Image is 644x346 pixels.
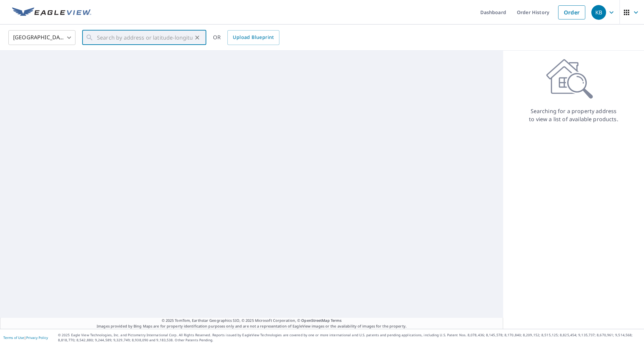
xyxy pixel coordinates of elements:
a: Terms of Use [3,335,24,340]
a: OpenStreetMap [301,318,329,323]
div: [GEOGRAPHIC_DATA] [8,28,75,47]
a: Privacy Policy [26,335,48,340]
div: KB [591,5,606,20]
a: Order [558,5,585,19]
span: © 2025 TomTom, Earthstar Geographics SIO, © 2025 Microsoft Corporation, © [162,318,342,324]
button: Clear [193,33,202,42]
a: Upload Blueprint [227,30,279,45]
div: OR [213,30,279,45]
img: EV Logo [12,7,91,17]
input: Search by address or latitude-longitude [97,28,193,47]
span: Upload Blueprint [233,33,274,42]
p: © 2025 Eagle View Technologies, Inc. and Pictometry International Corp. All Rights Reserved. Repo... [58,333,641,343]
p: | [3,336,48,340]
p: Searching for a property address to view a list of available products. [529,107,619,123]
a: Terms [331,318,342,323]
